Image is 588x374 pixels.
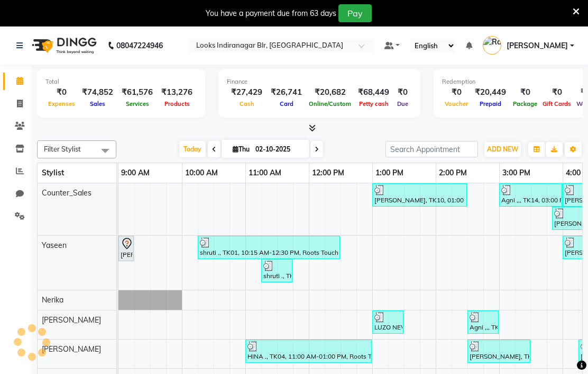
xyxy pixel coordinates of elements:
b: 08047224946 [116,31,163,60]
button: ADD NEW [484,142,521,157]
div: ₹0 [393,86,412,99]
img: Rashi Paliwal [483,36,501,55]
div: Agni ,,, TK14, 02:30 PM-03:00 PM, Kids Cut(F) [468,312,498,332]
span: Due [394,100,411,108]
img: logo [27,31,99,60]
button: Pay [338,4,372,22]
div: ₹26,741 [267,86,306,99]
span: Stylist [42,168,64,177]
span: Card [277,100,296,108]
div: [PERSON_NAME] ., TK21, 03:50 PM-04:20 PM, K Wash Shampoo(F) (₹300) [553,208,582,228]
div: shruti ., TK01, 11:15 AM-11:45 AM, Ironing Curls(F)* (₹650) [262,261,291,281]
input: Search Appointment [385,141,478,157]
a: 12:00 PM [309,165,347,181]
span: Yaseen [42,241,67,250]
div: ₹61,576 [117,86,157,99]
span: Petty cash [356,100,391,108]
div: ₹0 [442,86,471,99]
span: ADD NEW [487,145,518,153]
input: 2025-10-02 [252,141,305,157]
span: Package [510,100,540,108]
span: [PERSON_NAME] [507,40,568,51]
div: ₹68,449 [354,86,393,99]
span: Sales [87,100,108,108]
div: ₹0 [540,86,574,99]
div: Finance [227,77,412,86]
span: Nerika [42,295,63,305]
span: Gift Cards [540,100,574,108]
div: ₹27,429 [227,86,267,99]
div: Agni ,,, TK14, 03:00 PM-04:00 PM, Cr.Stylist Cut(M) (₹1800) [500,185,561,205]
a: 10:00 AM [182,165,221,181]
span: Thu [230,145,252,153]
span: Counter_Sales [42,188,91,198]
span: Voucher [442,100,471,108]
span: [PERSON_NAME] [42,344,101,354]
div: ₹20,449 [471,86,510,99]
a: 9:00 AM [118,165,152,181]
div: [PERSON_NAME], TK02, 09:00 AM-09:15 AM, Artistic Director Cut(F) [120,237,133,260]
div: ₹0 [510,86,540,99]
span: [PERSON_NAME] [42,315,101,325]
div: ₹20,682 [306,86,354,99]
a: 2:00 PM [436,165,470,181]
div: [PERSON_NAME], TK10, 01:00 PM-02:30 PM, Sr.Stylist Cut(M),Head Massage(F) (₹800) [373,185,466,205]
span: Services [123,100,152,108]
span: Filter Stylist [44,145,81,153]
div: You have a payment due from 63 days [206,8,336,19]
span: Online/Custom [306,100,354,108]
div: LUZO NEW ., TK08, 01:00 PM-01:30 PM, Stylist Cut(F) [373,312,402,332]
div: ₹13,276 [157,86,197,99]
a: 11:00 AM [246,165,284,181]
div: HINA ., TK04, 11:00 AM-01:00 PM, Roots Touchup Inoa(F) [246,341,371,361]
span: Expenses [45,100,78,108]
span: Products [162,100,192,108]
div: Total [45,77,197,86]
div: ₹74,852 [78,86,117,99]
span: Cash [237,100,257,108]
span: Prepaid [477,100,504,108]
div: [PERSON_NAME], TK07, 02:30 PM-03:30 PM, Roots Touchup Inoa(F) [468,341,529,361]
span: Today [179,141,206,157]
a: 3:00 PM [500,165,533,181]
a: 1:00 PM [373,165,406,181]
div: ₹0 [45,86,78,99]
div: shruti ., TK01, 10:15 AM-12:30 PM, Roots Touchup Inoa(F),Ironing Curls(F)* (₹650) [199,237,339,257]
